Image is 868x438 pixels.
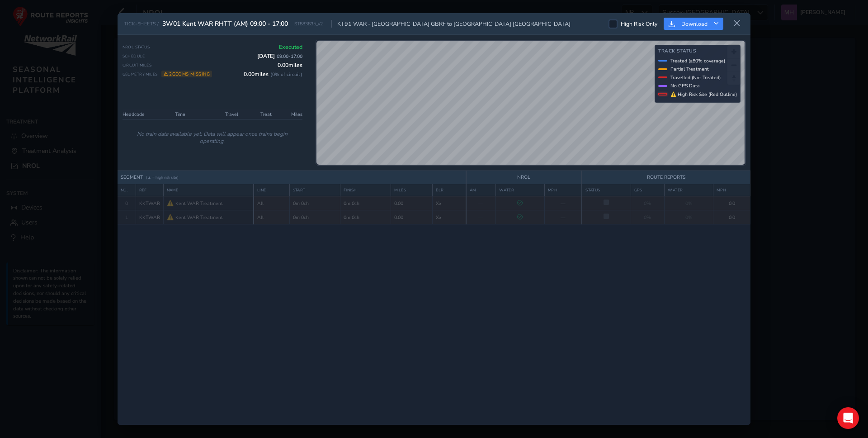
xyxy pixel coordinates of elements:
th: START [289,184,340,196]
th: NROL [466,171,582,184]
td: KKTWAR [136,196,163,210]
th: Treat [241,109,274,119]
span: ⚠️ [167,200,174,207]
span: — [478,200,483,207]
td: All [254,210,289,224]
th: SEGMENT [118,171,466,184]
th: STATUS [582,184,631,196]
th: Headcode [123,109,172,119]
td: — [545,210,582,224]
td: — [545,196,582,210]
canvas: Map [316,41,745,165]
span: 0% [685,200,693,207]
span: Partial Treatment [670,66,709,72]
span: Circuit Miles [123,62,152,68]
th: FINISH [340,184,391,196]
span: 1 [125,214,128,221]
th: MPH [713,184,750,196]
span: 0 [125,200,128,207]
th: LINE [254,184,289,196]
span: 0.00 miles [244,71,302,78]
th: GPS [631,184,665,196]
div: Open Intercom Messenger [837,407,859,429]
span: 0% [644,200,651,207]
span: Travelled (Not Treated) [670,74,721,81]
span: ⚠ High Risk Site (Red Outline) [670,91,737,98]
th: Travel [204,109,241,119]
th: WATER [495,184,544,196]
td: KKTWAR [136,210,163,224]
span: Geometry Miles [123,71,212,77]
td: 0.00 [391,196,432,210]
span: No GPS Data [670,82,700,89]
td: All [254,196,289,210]
th: MILES [391,184,432,196]
th: NAME [163,184,254,196]
h4: Track Status [658,48,737,54]
span: ( 0 % of circuit) [270,71,302,78]
td: No train data available yet. Data will appear once trains begin operating. [123,119,303,156]
th: ELR [433,184,466,196]
span: 2 geoms missing [161,71,212,77]
th: Miles [274,109,302,119]
span: (▲ = high risk site) [146,175,179,180]
td: Xx [433,210,466,224]
span: 0% [685,214,693,221]
td: 0.00 [391,210,432,224]
td: 0.0 [713,196,750,210]
th: MPH [545,184,582,196]
th: REF [136,184,163,196]
span: 09:00 - 17:00 [277,53,302,60]
td: 0m 0ch [340,196,391,210]
th: AM [466,184,496,196]
td: 0m 0ch [289,196,340,210]
td: 0m 0ch [289,210,340,224]
th: WATER [665,184,713,196]
span: [DATE] [257,52,302,60]
th: ROUTE REPORTS [582,171,750,184]
span: — [478,214,483,221]
td: 0.0 [713,210,750,224]
td: Xx [433,196,466,210]
td: 0m 0ch [340,210,391,224]
span: Kent WAR Treatment [175,214,223,221]
span: 0.00 miles [278,62,302,69]
span: Kent WAR Treatment [175,200,223,207]
span: Treated (≥80% coverage) [670,57,725,64]
span: ⚠️ [167,214,174,221]
span: 0% [644,214,651,221]
th: NO. [118,184,136,196]
th: Time [172,109,204,119]
span: Schedule [123,53,145,59]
